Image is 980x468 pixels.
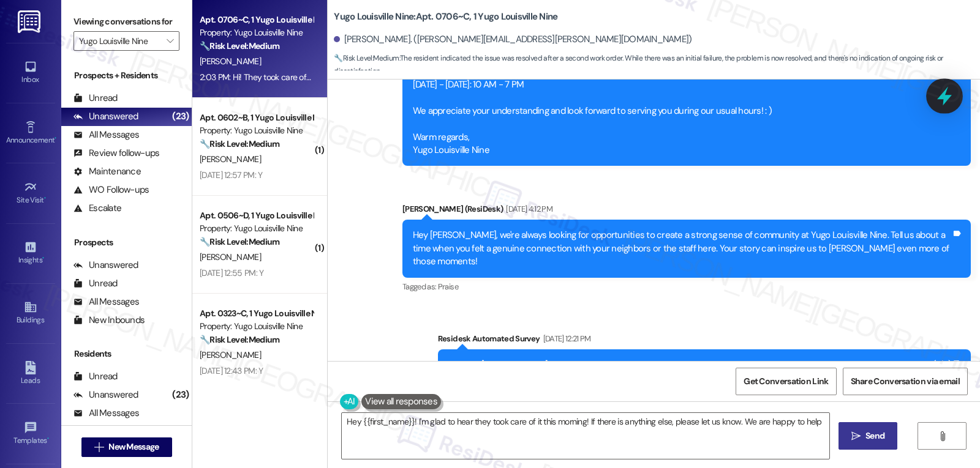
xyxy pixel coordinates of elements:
[55,134,56,143] span: •
[200,267,263,278] div: [DATE] 12:55 PM: Y
[402,278,971,295] div: Tagged as:
[73,295,139,308] div: All Messages
[169,107,192,126] div: (23)
[73,407,139,420] div: All Messages
[200,222,313,235] div: Property: Yugo Louisville Nine
[18,10,43,33] img: ResiDesk Logo
[200,349,261,360] span: [PERSON_NAME]
[736,368,836,395] button: Get Conversation Link
[200,334,279,345] strong: 🔧 Risk Level: Medium
[73,388,138,401] div: Unanswered
[73,128,139,141] div: All Messages
[843,368,968,395] button: Share Conversation via email
[200,154,261,165] span: [PERSON_NAME]
[73,147,159,160] div: Review follow-ups
[342,413,829,459] textarea: Hey {{first_name}}! I'm glad to hear they took care of it this morning! If there is anything else...
[6,417,55,450] a: Templates •
[744,375,828,388] span: Get Conversation Link
[73,12,179,31] label: Viewing conversations for
[169,385,192,404] div: (23)
[61,347,192,360] div: Residents
[200,307,313,320] div: Apt. 0323~C, 1 Yugo Louisville Nine
[6,56,55,89] a: Inbox
[200,72,485,83] div: 2:03 PM: Hi! They took care of it this morning after I put in a separate work order!
[6,177,55,210] a: Site Visit •
[73,110,138,123] div: Unanswered
[6,237,55,270] a: Insights •
[200,13,313,26] div: Apt. 0706~C, 1 Yugo Louisville Nine
[334,52,980,78] span: : The resident indicated the issue was resolved after a second work order. While there was an ini...
[6,297,55,330] a: Buildings
[938,431,947,441] i: 
[73,277,118,290] div: Unread
[200,320,313,333] div: Property: Yugo Louisville Nine
[413,229,951,268] div: Hey [PERSON_NAME], we're always looking for opportunities to create a strong sense of community a...
[44,194,46,202] span: •
[334,33,692,46] div: [PERSON_NAME]. ([PERSON_NAME][EMAIL_ADDRESS][PERSON_NAME][DOMAIN_NAME])
[42,254,44,262] span: •
[839,422,898,450] button: Send
[61,69,192,82] div: Prospects + Residents
[200,236,279,247] strong: 🔧 Risk Level: Medium
[200,169,262,180] div: [DATE] 12:57 PM: Y
[6,357,55,390] a: Leads
[200,138,279,149] strong: 🔧 Risk Level: Medium
[94,442,104,452] i: 
[200,26,313,39] div: Property: Yugo Louisville Nine
[73,370,118,383] div: Unread
[73,202,121,215] div: Escalate
[200,365,263,376] div: [DATE] 12:43 PM: Y
[73,259,138,272] div: Unanswered
[200,209,313,222] div: Apt. 0506~D, 1 Yugo Louisville Nine
[200,251,261,262] span: [PERSON_NAME]
[200,40,279,51] strong: 🔧 Risk Level: Medium
[108,440,159,453] span: New Message
[851,375,960,388] span: Share Conversation via email
[448,358,951,371] div: Hi there [PERSON_NAME]! I just wanted to check in and ask if you are happy with your home. Feel f...
[438,332,971,349] div: Residesk Automated Survey
[167,36,173,46] i: 
[334,10,557,23] b: Yugo Louisville Nine: Apt. 0706~C, 1 Yugo Louisville Nine
[73,314,145,327] div: New Inbounds
[47,434,49,443] span: •
[79,31,160,51] input: All communities
[851,431,861,441] i: 
[540,332,591,345] div: [DATE] 12:21 PM
[73,92,118,105] div: Unread
[200,111,313,124] div: Apt. 0602~B, 1 Yugo Louisville Nine
[61,236,192,249] div: Prospects
[200,124,313,137] div: Property: Yugo Louisville Nine
[334,53,399,63] strong: 🔧 Risk Level: Medium
[73,184,149,196] div: WO Follow-ups
[438,281,458,292] span: Praise
[73,165,141,178] div: Maintenance
[865,429,884,442] span: Send
[402,202,971,220] div: [PERSON_NAME] (ResiDesk)
[503,202,552,215] div: [DATE] 4:12 PM
[81,437,172,457] button: New Message
[200,56,261,67] span: [PERSON_NAME]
